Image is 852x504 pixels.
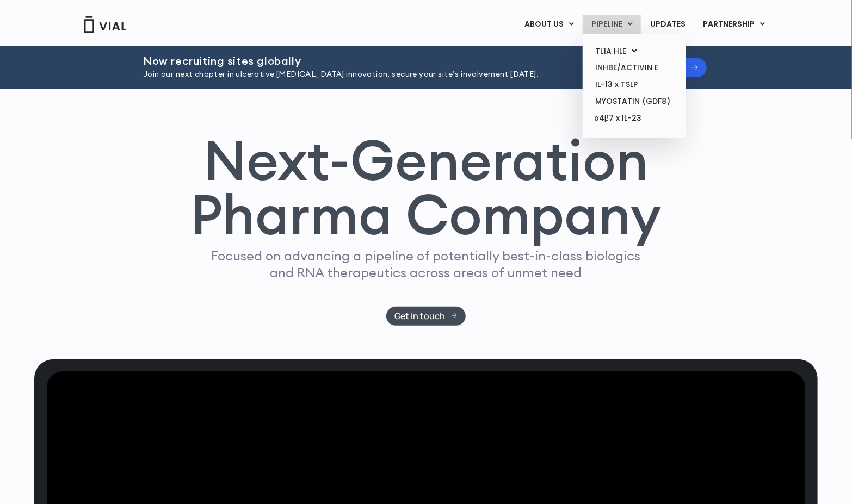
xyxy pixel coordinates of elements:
[190,133,662,242] h1: Next-Generation Pharma Company
[583,15,641,34] a: PIPELINEMenu Toggle
[143,69,592,80] p: Join our next chapter in ulcerative [MEDICAL_DATA] innovation, secure your site’s involvement [DA...
[586,110,682,127] a: α4β7 x IL-23
[207,247,645,281] p: Focused on advancing a pipeline of potentially best-in-class biologics and RNA therapeutics acros...
[143,55,592,67] h2: Now recruiting sites globally
[516,15,582,34] a: ABOUT USMenu Toggle
[694,15,774,34] a: PARTNERSHIPMenu Toggle
[395,312,446,320] span: Get in touch
[586,76,682,93] a: IL-13 x TSLP
[83,16,127,33] img: Vial Logo
[641,15,694,34] a: UPDATES
[386,307,466,326] a: Get in touch
[586,43,682,60] a: TL1A HLEMenu Toggle
[586,93,682,110] a: MYOSTATIN (GDF8)
[586,59,682,76] a: INHBE/ACTIVIN E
